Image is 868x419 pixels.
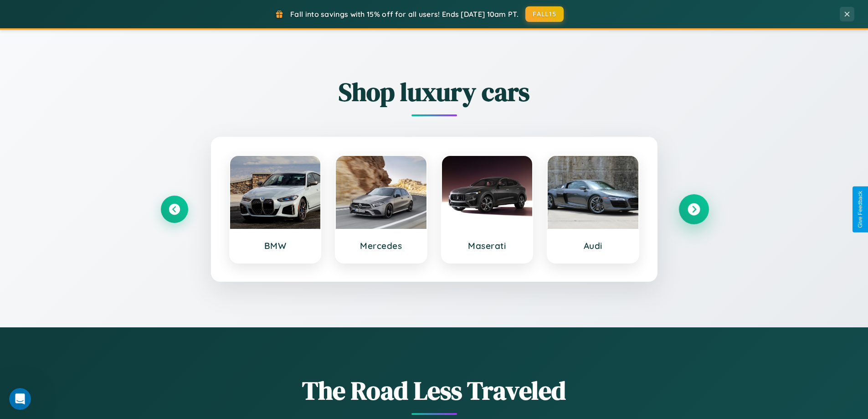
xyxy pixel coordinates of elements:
[451,240,524,251] h3: Maserati
[290,10,519,19] span: Fall into savings with 15% off for all users! Ends [DATE] 10am PT.
[239,240,312,251] h3: BMW
[525,6,564,22] button: FALL15
[345,240,417,251] h3: Mercedes
[161,74,708,109] h2: Shop luxury cars
[557,240,629,251] h3: Audi
[9,388,31,410] iframe: Intercom live chat
[161,373,708,408] h1: The Road Less Traveled
[857,191,863,228] div: Give Feedback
